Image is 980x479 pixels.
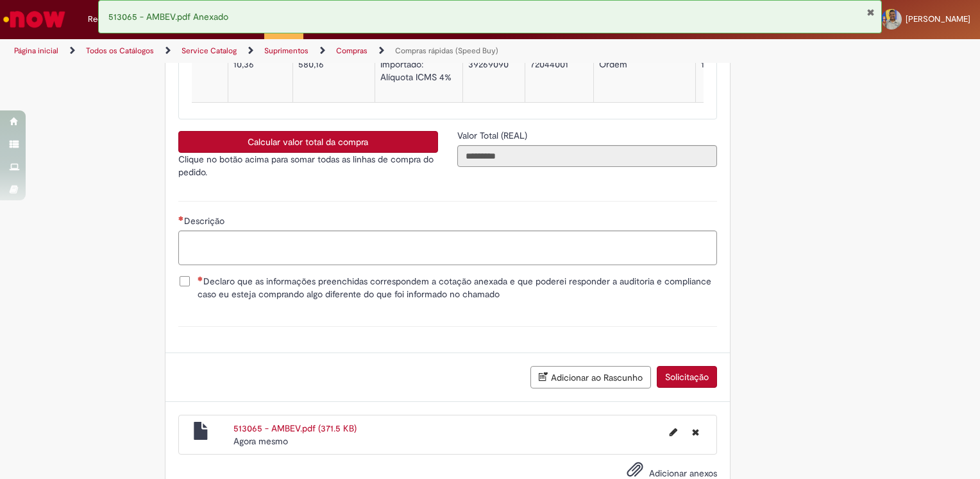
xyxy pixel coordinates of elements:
[88,13,133,26] span: Requisições
[292,53,375,103] td: 580,16
[657,366,717,388] button: Solicitação
[228,53,292,103] td: 10,36
[178,231,717,265] textarea: Descrição
[457,145,717,167] input: Valor Total (REAL)
[10,39,644,63] ul: Trilhas de página
[866,7,875,17] button: Fechar Notificação
[233,435,288,447] time: 30/09/2025 16:21:24
[14,46,58,56] a: Página inicial
[662,422,685,442] button: Editar nome de arquivo 513065 - AMBEV.pdf
[695,53,781,103] td: 100002216143
[684,422,707,442] button: Excluir 513065 - AMBEV.pdf
[108,11,228,22] span: 513065 - AMBEV.pdf Anexado
[198,276,203,281] span: Necessários
[178,131,438,153] button: Calcular valor total da compra
[525,53,593,103] td: 72044001
[198,275,717,300] span: Declaro que as informações preenchidas correspondem a cotação anexada e que poderei responder a a...
[593,53,695,103] td: Ordem
[457,130,530,141] span: Somente leitura - Valor Total (REAL)
[264,46,308,56] a: Suprimentos
[462,53,525,103] td: 39269090
[649,467,717,479] span: Adicionar anexos
[906,13,970,24] span: [PERSON_NAME]
[182,46,237,56] a: Service Catalog
[233,435,288,447] span: Agora mesmo
[530,366,651,388] button: Adicionar ao Rascunho
[233,422,357,434] a: 513065 - AMBEV.pdf (371.5 KB)
[336,46,367,56] a: Compras
[375,53,462,103] td: Importado: Alíquota ICMS 4%
[86,46,154,56] a: Todos os Catálogos
[457,129,530,142] label: Somente leitura - Valor Total (REAL)
[178,153,438,179] p: Clique no botão acima para somar todas as linhas de compra do pedido.
[171,53,228,103] td: 56
[395,46,498,56] a: Compras rápidas (Speed Buy)
[1,6,67,32] img: ServiceNow
[178,216,184,221] span: Necessários
[184,215,227,227] span: Descrição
